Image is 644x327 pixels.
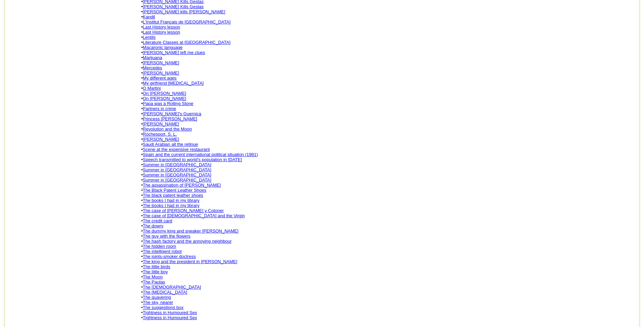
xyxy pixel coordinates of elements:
[143,188,206,193] a: The Black Patent Leather Shoes
[141,101,193,106] font: •
[143,65,162,70] a: Mercedes
[143,279,165,285] a: The Paulas
[141,106,176,111] font: •
[141,121,179,126] font: •
[143,91,186,96] a: On [PERSON_NAME]
[141,35,155,40] font: •
[143,152,258,157] a: Spain and the current international political situation (1981)
[141,126,192,132] font: •
[141,279,165,285] font: •
[143,198,200,203] a: The books I had in my library
[141,50,205,55] font: •
[141,40,231,45] font: •
[143,137,179,142] a: [PERSON_NAME]
[143,30,180,35] a: Last History lesson
[143,19,231,24] a: L'Institut Français de [GEOGRAPHIC_DATA]
[143,101,194,106] a: Papa was a Rolling Stone
[143,14,155,19] a: Kandil
[141,177,211,183] font: •
[141,234,190,239] font: •
[141,147,210,152] font: •
[143,315,197,320] a: Tightness in Humoured Sex
[143,172,211,177] a: Summer in [GEOGRAPHIC_DATA]
[143,55,162,60] a: Marijuana
[141,45,183,50] font: •
[143,305,184,310] a: The suggestions box
[143,249,182,254] a: The intelligent robot
[141,218,172,223] font: •
[143,269,168,274] a: The little boy
[143,310,197,315] a: Tightness in Humoured Sex
[143,213,245,218] a: The case of [DEMOGRAPHIC_DATA] and the Virgin
[141,81,204,86] font: •
[141,142,198,147] font: •
[141,116,197,121] font: •
[141,259,237,264] font: •
[141,274,163,279] font: •
[143,142,198,147] a: Saudi Arabian all the retinue
[143,126,192,132] a: Revolution and the Moon
[141,86,161,91] font: •
[143,132,177,137] a: Rochesport, S. L.
[141,96,186,101] font: •
[143,259,237,264] a: The king and the president in [PERSON_NAME]
[143,50,205,55] a: [PERSON_NAME] left me clues
[141,4,204,9] font: •
[143,234,190,239] a: The guy with the flowers
[143,116,197,121] a: Princess [PERSON_NAME]
[143,290,187,295] a: The [MEDICAL_DATA]
[141,315,197,320] font: •
[141,132,177,137] font: •
[141,208,224,213] font: •
[141,157,242,162] font: •
[143,111,201,116] a: [PERSON_NAME]'s Guernica
[143,96,186,101] a: On [PERSON_NAME]
[141,285,201,290] font: •
[141,213,245,218] font: •
[143,60,179,65] a: [PERSON_NAME]
[143,203,200,208] a: The books I had in my library
[141,30,180,35] font: •
[143,285,201,290] a: The [DEMOGRAPHIC_DATA]
[143,162,211,167] a: Summer in [GEOGRAPHIC_DATA]
[143,254,196,259] a: The joints-smoker doctress
[141,198,199,203] font: •
[141,228,238,234] font: •
[143,239,232,244] a: The hash factory and the annoying neighbour
[141,193,203,198] font: •
[143,157,242,162] a: Speech transmitted to world's population in [DATE]
[141,305,184,310] font: •
[143,45,183,50] a: Macaronic language
[143,81,204,86] a: My girlfriend [MEDICAL_DATA]
[141,223,163,228] font: •
[141,75,177,81] font: •
[141,111,201,116] font: •
[143,295,171,300] a: The quavering
[141,137,179,142] font: •
[143,24,180,30] a: Last History lesson
[143,300,173,305] a: The sky, nearer
[141,24,180,30] font: •
[143,75,177,81] a: My different ages
[141,269,168,274] font: •
[141,152,258,157] font: •
[143,9,225,14] a: [PERSON_NAME] kills [PERSON_NAME]
[143,218,172,223] a: The credit card
[143,244,176,249] a: The hidden room
[141,254,196,259] font: •
[143,4,204,9] a: [PERSON_NAME] Kills Gestas
[143,86,161,91] a: O Martini
[141,310,197,315] font: •
[143,208,224,213] a: The case of [PERSON_NAME] y Cotoner
[141,203,199,208] font: •
[143,167,211,172] a: Summer in [GEOGRAPHIC_DATA]
[141,264,170,269] font: •
[143,35,156,40] a: Lentils
[141,295,171,300] font: •
[141,172,211,177] font: •
[141,239,232,244] font: •
[141,162,211,167] font: •
[141,91,186,96] font: •
[141,290,187,295] font: •
[141,188,206,193] font: •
